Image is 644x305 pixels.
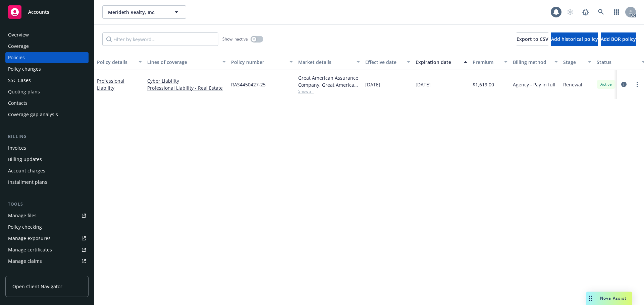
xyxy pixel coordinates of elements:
[147,84,226,91] a: Professional Liability - Real Estate
[579,5,592,19] a: Report a Bug
[8,233,51,244] div: Manage exposures
[551,32,598,46] button: Add historical policy
[8,109,58,120] div: Coverage gap analysis
[5,109,89,120] a: Coverage gap analysis
[563,59,584,66] div: Stage
[597,59,638,66] div: Status
[601,32,636,46] button: Add BOR policy
[363,54,413,70] button: Effective date
[5,210,89,221] a: Manage files
[5,29,89,40] a: Overview
[551,36,598,42] span: Add historical policy
[5,222,89,232] a: Policy checking
[510,54,560,70] button: Billing method
[365,59,403,66] div: Effective date
[601,36,636,42] span: Add BOR policy
[5,256,89,266] a: Manage claims
[231,59,285,66] div: Policy number
[517,32,548,46] button: Export to CSV
[563,81,582,88] span: Renewal
[28,9,49,15] span: Accounts
[8,244,52,255] div: Manage certificates
[5,201,89,208] div: Tools
[5,3,89,21] a: Accounts
[8,177,47,187] div: Installment plans
[5,154,89,165] a: Billing updates
[470,54,510,70] button: Premium
[8,29,29,40] div: Overview
[108,9,166,16] span: Merideth Realty, Inc.
[296,54,363,70] button: Market details
[102,32,218,46] input: Filter by keyword...
[8,222,42,232] div: Policy checking
[5,143,89,153] a: Invoices
[147,77,226,84] a: Cyber Liability
[8,52,25,63] div: Policies
[8,64,41,74] div: Policy changes
[620,80,628,88] a: circleInformation
[97,59,135,66] div: Policy details
[102,5,186,19] button: Merideth Realty, Inc.
[145,54,228,70] button: Lines of coverage
[416,59,460,66] div: Expiration date
[599,81,613,87] span: Active
[5,86,89,97] a: Quoting plans
[94,54,145,70] button: Policy details
[473,59,500,66] div: Premium
[594,5,608,19] a: Search
[586,292,632,305] button: Nova Assist
[8,154,42,165] div: Billing updates
[8,165,45,176] div: Account charges
[413,54,470,70] button: Expiration date
[5,133,89,140] div: Billing
[5,165,89,176] a: Account charges
[513,81,555,88] span: Agency - Pay in full
[5,52,89,63] a: Policies
[231,81,266,88] span: RAS4450427-25
[8,267,40,278] div: Manage BORs
[298,74,360,88] div: Great American Assurance Company, Great American Insurance Group, [PERSON_NAME] Insurance Agency ...
[5,233,89,244] a: Manage exposures
[12,283,62,290] span: Open Client Navigator
[5,41,89,52] a: Coverage
[517,36,548,42] span: Export to CSV
[473,81,494,88] span: $1,619.00
[586,292,595,305] div: Drag to move
[610,5,623,19] a: Switch app
[8,98,28,108] div: Contacts
[365,81,380,88] span: [DATE]
[222,36,248,42] span: Show inactive
[5,177,89,187] a: Installment plans
[5,244,89,255] a: Manage certificates
[298,59,353,66] div: Market details
[228,54,296,70] button: Policy number
[97,78,124,91] a: Professional Liability
[600,295,627,301] span: Nova Assist
[147,59,218,66] div: Lines of coverage
[560,54,594,70] button: Stage
[8,210,37,221] div: Manage files
[298,88,360,94] span: Show all
[633,80,641,88] a: more
[5,64,89,74] a: Policy changes
[8,41,29,52] div: Coverage
[513,59,550,66] div: Billing method
[5,98,89,108] a: Contacts
[8,143,26,153] div: Invoices
[416,81,431,88] span: [DATE]
[8,256,42,266] div: Manage claims
[5,267,89,278] a: Manage BORs
[563,5,577,19] a: Start snowing
[8,75,31,86] div: SSC Cases
[5,75,89,86] a: SSC Cases
[8,86,40,97] div: Quoting plans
